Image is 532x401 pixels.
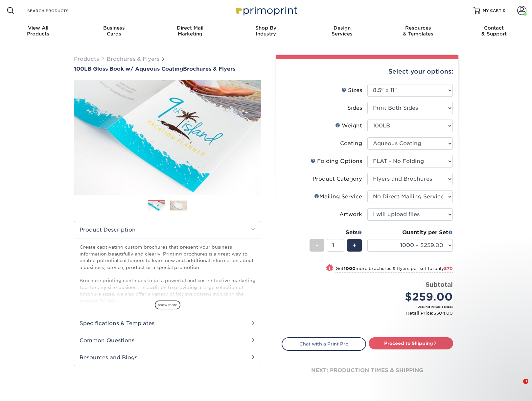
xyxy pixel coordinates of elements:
[347,104,362,112] div: Sides
[74,221,261,238] h2: Product Description
[312,175,362,183] div: Product Category
[228,25,304,37] div: Industry
[228,25,304,31] span: Shop By
[152,25,228,31] span: Direct Mail
[74,66,183,72] span: 100LB Gloss Book w/ Aqueous Coating
[510,379,525,394] iframe: Intercom live chat
[380,25,456,31] span: Resources
[155,301,180,309] span: show more
[74,349,261,366] h2: Resources and Blogs
[228,21,304,42] a: Shop ByIndustry
[315,240,318,250] span: -
[304,25,380,37] div: Services
[74,66,261,72] a: 100LB Gloss Book w/ Aqueous CoatingBrochures & Flyers
[369,337,453,349] a: Proceed to Shipping
[503,8,506,13] span: 0
[352,240,357,250] span: +
[367,229,453,236] div: Quantity per Set
[456,25,532,31] span: Contact
[74,315,261,332] h2: Specifications & Templates
[335,266,453,273] small: Get more brochures & flyers per set for
[233,3,299,17] img: Primoprint
[287,310,453,316] small: Retail Price:
[372,289,453,305] div: $259.00
[107,56,159,62] a: Brochures & Flyers
[310,229,362,236] div: Sets
[80,244,256,304] p: Create captivating custom brochures that present your business information beautifully and clearl...
[282,351,453,390] div: next: production times & shipping
[152,21,228,42] a: Direct MailMarketing
[339,211,362,218] div: Artwork
[380,21,456,42] a: Resources& Templates
[74,66,261,72] h1: Brochures & Flyers
[27,7,91,14] input: SEARCH PRODUCTS.....
[304,25,380,31] span: Design
[148,200,165,212] img: Brochures & Flyers 01
[314,193,362,201] div: Mailing Service
[380,25,456,37] div: & Templates
[304,21,380,42] a: DesignServices
[329,265,330,272] span: !
[282,59,453,84] div: Select your options:
[74,332,261,349] h2: Common Questions
[287,305,453,309] small: *Does not include postage
[76,25,152,31] span: Business
[76,25,152,37] div: Cards
[344,266,356,271] strong: 1000
[523,379,528,384] span: 3
[76,21,152,42] a: BusinessCards
[152,25,228,37] div: Marketing
[335,122,362,130] div: Weight
[74,56,99,62] a: Products
[341,86,362,94] div: Sizes
[282,337,366,350] a: Chat with a Print Pro
[456,25,532,37] div: & Support
[311,157,362,165] div: Folding Options
[340,140,362,147] div: Coating
[170,200,187,211] img: Brochures & Flyers 02
[483,8,501,13] span: MY CART
[74,73,261,202] img: 100LB Gloss Book<br/>w/ Aqueous Coating 01
[456,21,532,42] a: Contact& Support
